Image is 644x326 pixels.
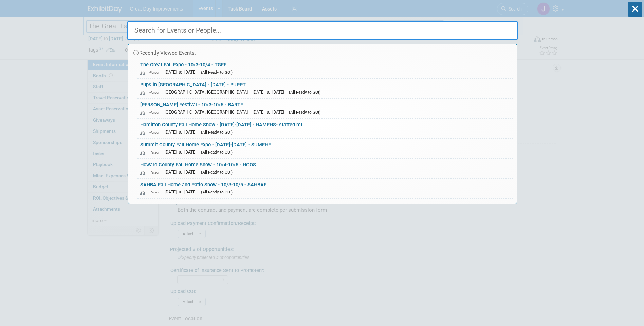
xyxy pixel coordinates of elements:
span: [DATE] to [DATE] [165,169,200,175]
span: In-Person [140,190,163,195]
span: (All Ready to GO!) [201,190,233,195]
span: (All Ready to GO!) [201,150,233,155]
span: (All Ready to GO!) [201,170,233,175]
span: In-Person [140,170,163,175]
span: [DATE] to [DATE] [165,69,200,75]
span: In-Person [140,150,163,155]
span: [DATE] to [DATE] [253,89,288,95]
a: Hamilton County Fall Home Show - [DATE]-[DATE] - HAMFHS- staffed mt In-Person [DATE] to [DATE] (A... [137,119,513,138]
span: [DATE] to [DATE] [165,129,200,135]
span: In-Person [140,90,163,95]
span: [DATE] to [DATE] [253,109,288,115]
span: [DATE] to [DATE] [165,189,200,195]
span: (All Ready to GO!) [289,110,320,115]
a: The Great Fall Expo - 10/3-10/4 - TGFE In-Person [DATE] to [DATE] (All Ready to GO!) [137,59,513,78]
div: Recently Viewed Events: [132,44,513,59]
input: Search for Events or People... [127,21,518,40]
a: [PERSON_NAME] Festival - 10/3-10/5 - BARTF In-Person [GEOGRAPHIC_DATA], [GEOGRAPHIC_DATA] [DATE] ... [137,99,513,118]
span: In-Person [140,70,163,75]
span: (All Ready to GO!) [289,90,320,95]
span: In-Person [140,110,163,115]
span: (All Ready to GO!) [201,130,233,135]
span: In-Person [140,130,163,135]
a: Howard County Fall Home Show - 10/4-10/5 - HCOS In-Person [DATE] to [DATE] (All Ready to GO!) [137,159,513,178]
a: Pups in [GEOGRAPHIC_DATA] - [DATE] - PUPPT In-Person [GEOGRAPHIC_DATA], [GEOGRAPHIC_DATA] [DATE] ... [137,79,513,98]
a: SAHBA Fall Home and Patio Show - 10/3-10/5 - SAHBAF In-Person [DATE] to [DATE] (All Ready to GO!) [137,179,513,198]
span: [DATE] to [DATE] [165,149,200,155]
span: (All Ready to GO!) [201,70,233,75]
span: [GEOGRAPHIC_DATA], [GEOGRAPHIC_DATA] [165,109,251,115]
span: [GEOGRAPHIC_DATA], [GEOGRAPHIC_DATA] [165,89,251,95]
a: Summit County Fall Home Expo - [DATE]-[DATE] - SUMFHE In-Person [DATE] to [DATE] (All Ready to GO!) [137,139,513,158]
